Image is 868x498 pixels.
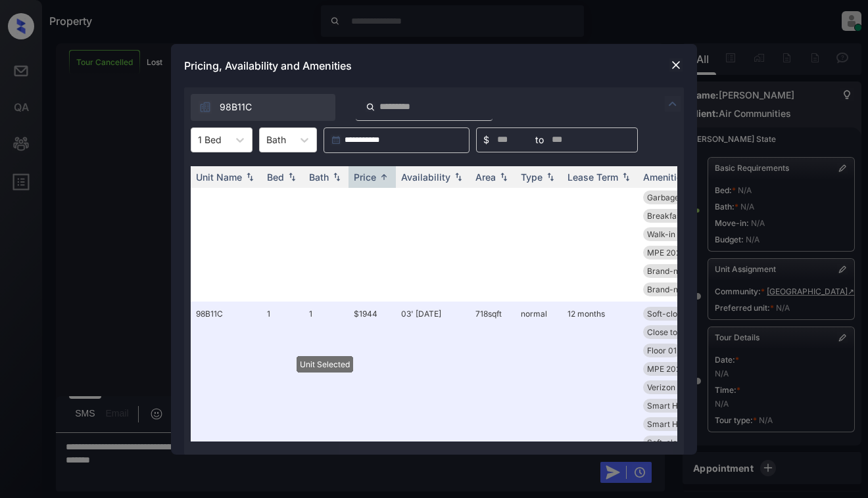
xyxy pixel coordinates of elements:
div: Area [475,171,496,183]
span: Breakfast Bar/n... [647,211,711,221]
div: Type [521,171,542,183]
td: $1944 [349,302,396,491]
td: 03' [DATE] [396,302,470,491]
span: MPE 2025 Fitnes... [647,364,715,374]
img: sorting [330,172,343,181]
div: Pricing, Availability and Amenities [171,44,697,87]
span: Smart Home Ther... [647,401,719,411]
td: 1 [262,302,304,491]
img: icon-zuma [665,96,681,112]
img: sorting [497,172,510,181]
img: sorting [377,172,391,182]
div: Bed [267,171,284,183]
span: Soft-close Draw... [647,438,713,447]
span: to [535,133,544,147]
span: $ [483,133,489,147]
td: 12 months [562,302,638,491]
span: Verizon fios in... [647,382,705,392]
span: MPE 2024 Tennis... [647,248,718,258]
td: 98B11C [191,302,262,491]
td: 1 [304,302,349,491]
div: Bath [309,171,329,183]
img: icon-zuma [199,101,212,114]
div: Lease Term [567,171,618,183]
img: sorting [243,172,256,181]
img: icon-zuma [366,101,375,113]
span: Brand-new Kitch... [647,284,716,294]
span: Walk-in Closets [647,229,705,239]
div: Unit Name [196,171,242,183]
span: Floor 01 [647,346,677,355]
span: Soft-close Cabi... [647,309,711,319]
img: sorting [619,172,633,181]
span: Garbage disposa... [647,192,715,202]
img: sorting [544,172,557,181]
span: Smart Home Door... [647,419,720,429]
span: Close to Amenit... [647,327,711,337]
img: sorting [452,172,465,181]
img: sorting [285,172,299,181]
span: Brand-new Bathr... [647,266,717,276]
td: 718 sqft [470,302,516,491]
div: Price [354,171,376,183]
td: normal [516,302,562,491]
div: Amenities [643,171,687,183]
span: 98B11C [220,100,252,114]
img: close [669,58,683,72]
div: Availability [401,171,450,183]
